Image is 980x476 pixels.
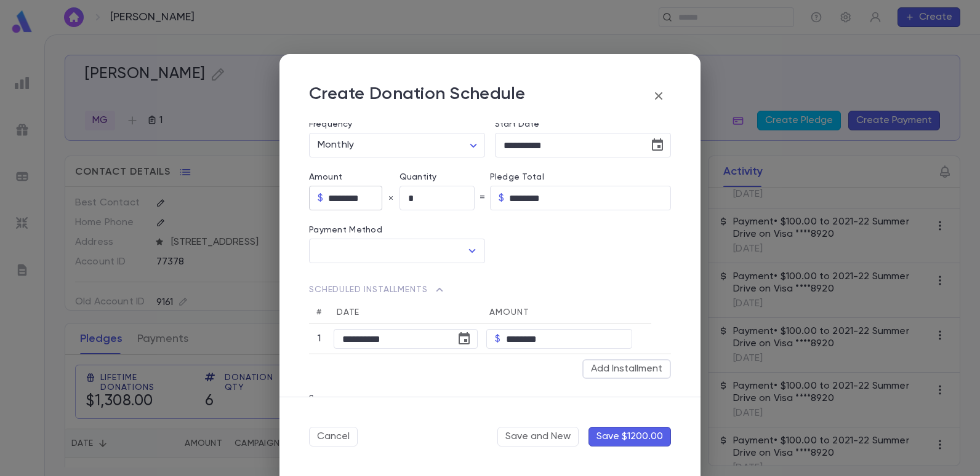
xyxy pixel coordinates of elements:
div: Monthly [309,133,485,157]
p: $ [499,192,504,204]
label: Frequency [309,119,352,129]
p: Create Donation Schedule [309,84,526,108]
span: # [316,308,322,317]
button: Choose date, selected date is Aug 11, 2025 [452,327,476,351]
button: Add Installment [582,359,671,379]
p: $ [495,333,500,345]
button: Choose date, selected date is Aug 11, 2025 [645,133,670,157]
p: Payment Method [309,225,485,235]
label: Pledge Total [490,172,671,182]
p: 1 [313,333,325,345]
span: Date [337,308,359,317]
p: = [480,192,485,204]
span: Scheduled Installments [309,282,447,297]
button: Save $1200.00 [588,427,671,446]
p: $ [318,192,323,204]
label: Amount [309,172,400,182]
label: Quantity [400,172,490,182]
button: Cancel [309,427,358,446]
button: Save and New [497,427,579,446]
button: Open [464,242,481,260]
button: Scheduled Installments [309,278,447,301]
span: Monthly [318,140,354,150]
span: Amount [489,308,529,317]
label: Source [309,394,338,403]
label: Start Date [495,119,671,129]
